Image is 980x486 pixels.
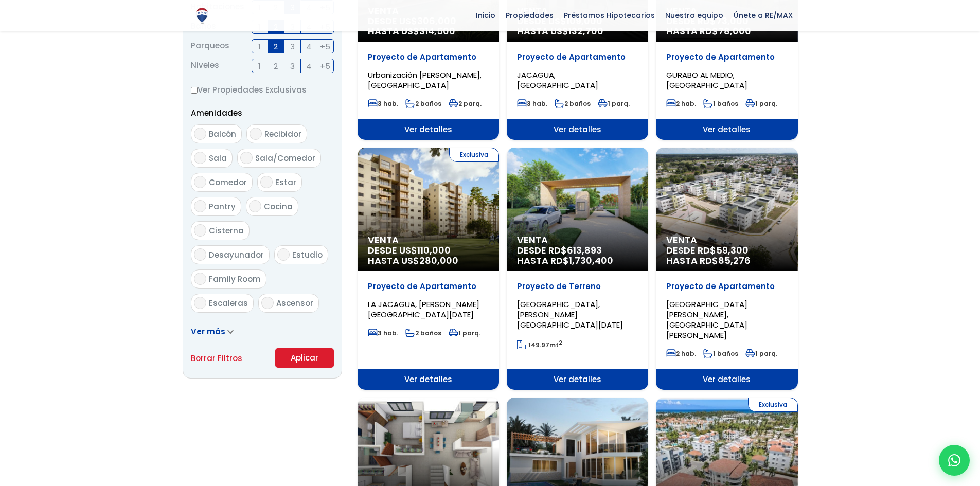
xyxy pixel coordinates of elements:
[517,256,638,266] span: HASTA RD$
[306,40,311,53] span: 4
[507,148,648,390] a: Venta DESDE RD$613,893 HASTA RD$1,730,400 Proyecto de Terreno [GEOGRAPHIC_DATA], [PERSON_NAME][GE...
[728,8,798,23] span: Únete a RE/MAX
[368,299,479,320] span: LA JACAGUA, [PERSON_NAME][GEOGRAPHIC_DATA][DATE]
[417,244,451,257] span: 110,000
[255,153,315,164] span: Sala/Comedor
[260,176,273,188] input: Estar
[191,326,225,337] span: Ver más
[261,297,274,309] input: Ascensor
[656,369,797,390] span: Ver detalles
[258,60,261,73] span: 1
[559,8,660,23] span: Préstamos Hipotecarios
[194,248,206,261] input: Desayunador
[320,60,330,73] span: +5
[191,39,229,53] span: Parqueos
[275,177,296,188] span: Estar
[517,16,638,37] span: DESDE US$
[368,256,489,266] span: HASTA US$
[419,254,458,267] span: 280,000
[716,244,749,257] span: 59,300
[656,148,797,390] a: Venta DESDE RD$59,300 HASTA RD$85,276 Proyecto de Apartamento [GEOGRAPHIC_DATA][PERSON_NAME], [GE...
[598,99,630,108] span: 1 parq.
[274,60,278,73] span: 2
[368,52,489,62] p: Proyecto de Apartamento
[666,69,747,91] span: GURABO AL MEDIO, [GEOGRAPHIC_DATA]
[517,299,623,330] span: [GEOGRAPHIC_DATA], [PERSON_NAME][GEOGRAPHIC_DATA][DATE]
[191,83,334,96] label: Ver Propiedades Exclusivas
[666,16,787,37] span: DESDE RD$
[368,99,398,108] span: 3 hab.
[419,25,455,38] span: 314,500
[666,245,787,266] span: DESDE RD$
[209,153,227,164] span: Sala
[276,298,313,309] span: Ascensor
[449,99,482,108] span: 2 parq.
[517,52,638,62] p: Proyecto de Apartamento
[193,7,211,25] img: Logo de REMAX
[449,329,480,337] span: 1 parq.
[660,8,728,23] span: Nuestro equipo
[745,99,777,108] span: 1 parq.
[517,69,598,91] span: JACAGUA, [GEOGRAPHIC_DATA]
[209,201,236,212] span: Pantry
[656,119,797,140] span: Ver detalles
[191,87,198,94] input: Ver Propiedades Exclusivas
[666,299,747,340] span: [GEOGRAPHIC_DATA][PERSON_NAME], [GEOGRAPHIC_DATA][PERSON_NAME]
[405,329,441,337] span: 2 baños
[194,297,206,309] input: Escaleras
[517,26,638,37] span: HASTA US$
[209,225,244,236] span: Cisterna
[368,281,489,292] p: Proyecto de Apartamento
[559,339,562,347] sup: 2
[274,40,278,53] span: 2
[194,152,206,164] input: Sala
[240,152,253,164] input: Sala/Comedor
[405,99,441,108] span: 2 baños
[250,128,262,140] input: Recibidor
[748,398,798,412] span: Exclusiva
[471,8,501,23] span: Inicio
[718,25,751,38] span: 78,000
[368,16,489,37] span: DESDE US$
[666,52,787,62] p: Proyecto de Apartamento
[358,148,499,390] a: Exclusiva Venta DESDE US$110,000 HASTA US$280,000 Proyecto de Apartamento LA JACAGUA, [PERSON_NAM...
[194,224,206,237] input: Cisterna
[517,235,638,245] span: Venta
[368,69,482,91] span: Urbanización [PERSON_NAME], [GEOGRAPHIC_DATA]
[358,369,499,390] span: Ver detalles
[507,119,648,140] span: Ver detalles
[209,129,236,139] span: Balcón
[568,25,603,38] span: 132,700
[368,26,489,37] span: HASTA US$
[194,200,206,212] input: Pantry
[666,99,696,108] span: 2 hab.
[449,148,499,162] span: Exclusiva
[209,249,264,260] span: Desayunador
[507,369,648,390] span: Ver detalles
[275,348,334,368] button: Aplicar
[264,129,301,139] span: Recibidor
[194,176,206,188] input: Comedor
[569,254,613,267] span: 1,730,400
[264,201,293,212] span: Cocina
[258,40,261,53] span: 1
[358,119,499,140] span: Ver detalles
[290,40,295,53] span: 3
[209,274,261,284] span: Family Room
[191,59,219,73] span: Niveles
[191,106,334,119] p: Amenidades
[306,60,311,73] span: 4
[703,99,738,108] span: 1 baños
[191,352,242,365] a: Borrar Filtros
[209,177,247,188] span: Comedor
[666,281,787,292] p: Proyecto de Apartamento
[194,128,206,140] input: Balcón
[567,244,602,257] span: 613,893
[191,326,234,337] a: Ver más
[745,349,777,358] span: 1 parq.
[718,254,751,267] span: 85,276
[517,281,638,292] p: Proyecto de Terreno
[368,245,489,266] span: DESDE US$
[666,235,787,245] span: Venta
[666,256,787,266] span: HASTA RD$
